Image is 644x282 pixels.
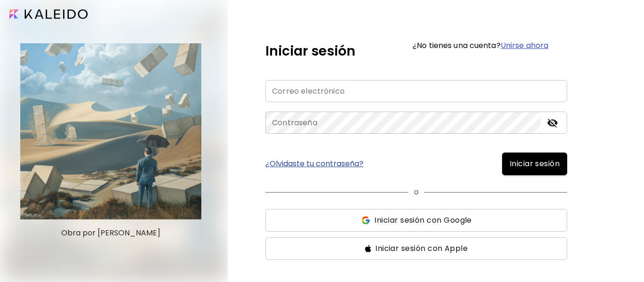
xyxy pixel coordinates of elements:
[510,158,560,169] span: Iniciar sesión
[375,243,468,254] span: Iniciar sesión con Apple
[265,209,567,232] button: ssIniciar sesión con Google
[545,115,561,131] button: toggle password visibility
[413,42,548,49] h6: ¿No tienes una cuenta?
[265,41,355,61] h5: Iniciar sesión
[265,237,567,260] button: ssIniciar sesión con Apple
[502,153,567,175] button: Iniciar sesión
[374,215,471,226] span: Iniciar sesión con Google
[265,160,363,168] a: ¿Olvidaste tu contraseña?
[501,40,548,51] a: Unirse ahora
[414,186,419,198] p: o
[361,216,371,225] img: ss
[365,245,372,252] img: ss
